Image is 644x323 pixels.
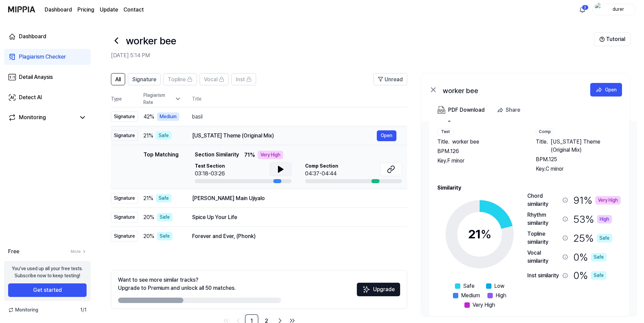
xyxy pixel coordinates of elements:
[527,249,560,265] div: Vocal similarity
[143,132,153,140] span: 21 %
[45,6,72,14] a: Dashboard
[126,33,176,48] h1: worker bee
[468,225,491,243] div: 21
[8,306,38,314] span: Monitoring
[143,92,181,106] div: Plagiarism Rate
[527,272,560,280] div: Inst similarity
[436,103,486,117] button: PDF Download
[192,232,396,240] div: Forever and Ever, (Phonk)
[77,6,94,14] a: Pricing
[195,151,239,159] span: Section Similarity
[258,151,283,159] div: Very High
[481,227,491,241] span: %
[373,73,407,85] button: Unread
[192,132,377,140] div: [US_STATE] Theme (Original Mix)
[8,113,76,122] a: Monitoring
[128,73,161,85] button: Signature
[437,106,445,114] img: PDF Download
[595,3,603,16] img: profile
[591,253,606,261] div: Safe
[192,213,396,221] div: Spice Up Your Life
[157,232,172,240] div: Safe
[8,247,19,256] span: Free
[494,103,526,117] button: Share
[111,73,125,85] button: All
[437,157,522,165] div: Key. F minor
[231,73,256,85] button: Inst
[204,76,217,84] span: Vocal
[156,131,171,140] div: Safe
[594,33,630,46] button: Tutorial
[597,234,612,242] div: Safe
[593,4,636,15] button: profiledurer
[192,91,407,107] th: Title
[357,283,400,296] button: Upgrade
[305,163,338,170] span: Comp Section
[385,76,403,84] span: Unread
[111,231,138,241] div: Signature
[143,151,179,183] div: Top Matching
[577,4,588,15] button: 알림2
[527,192,560,208] div: Chord similarity
[244,151,255,159] span: 71 %
[123,6,144,14] a: Contact
[582,5,589,10] div: 2
[573,211,612,227] div: 53 %
[168,76,186,84] span: Topline
[192,113,396,121] div: basil
[473,301,495,309] span: Very High
[118,276,236,292] div: Want to see more similar tracks? Upgrade to Premium and unlock all 50 matches.
[551,138,621,154] span: [US_STATE] Theme (Original Mix)
[421,121,637,316] a: Song InfoTestTitle.worker beeBPM.126Key.F minorCompTitle.[US_STATE] Theme (Original Mix)BPM.125Ke...
[595,196,621,204] div: Very High
[461,292,480,300] span: Medium
[448,106,485,114] div: PDF Download
[132,76,156,84] span: Signature
[8,283,87,297] button: Get started
[377,130,396,141] a: Open
[19,73,53,81] div: Detail Anaysis
[573,192,621,208] div: 91 %
[590,83,622,96] button: Open
[143,232,154,240] span: 20 %
[437,147,522,155] div: BPM. 126
[12,265,83,279] div: You’ve used up all your free tests. Subscribe now to keep testing!
[506,106,520,114] div: Share
[80,306,87,314] span: 1 / 1
[357,288,400,295] a: SparklesUpgrade
[111,51,594,60] h2: [DATE] 5:14 PM
[19,33,46,41] div: Dashboard
[362,285,370,294] img: Sparkles
[605,86,617,93] div: Open
[115,76,121,84] span: All
[463,282,475,290] span: Safe
[111,193,138,203] div: Signature
[527,230,560,246] div: Topline similarity
[452,138,479,146] span: worker bee
[163,73,197,85] button: Topline
[599,37,605,42] img: Help
[573,268,606,283] div: 0 %
[157,112,179,121] div: Medium
[19,93,42,102] div: Detect AI
[4,49,91,65] a: Plagiarism Checker
[4,28,91,45] a: Dashboard
[536,138,548,154] span: Title .
[536,165,621,173] div: Key. C minor
[4,69,91,85] a: Detail Anaysis
[536,155,621,164] div: BPM. 125
[111,212,138,222] div: Signature
[111,130,138,141] div: Signature
[200,73,229,85] button: Vocal
[443,86,578,94] div: worker bee
[236,76,245,84] span: Inst
[143,194,153,202] span: 21 %
[143,213,154,221] span: 20 %
[195,163,225,170] span: Test Section
[305,170,338,178] div: 04:37-04:44
[111,111,138,122] div: Signature
[195,170,225,178] div: 03:18-03:26
[437,138,450,146] span: Title .
[143,113,154,121] span: 42 %
[157,213,172,221] div: Safe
